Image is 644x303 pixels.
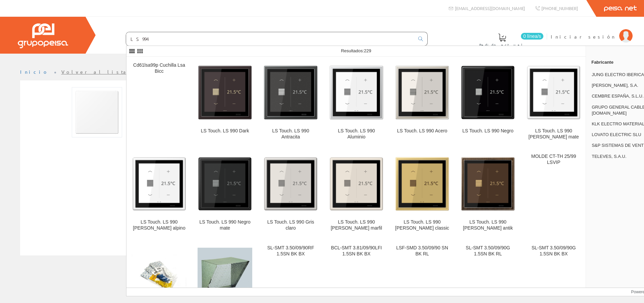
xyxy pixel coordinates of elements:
[526,65,581,120] img: LS Touch. LS 990 Blanco mate
[461,219,515,231] div: LS Touch. LS 990 [PERSON_NAME] antik
[263,245,318,257] div: SL-SMT 3.50/09/90RF 1.5SN BK BX
[329,245,384,257] div: BCL-SMT 3.81/09/90LFI 1.5SN BK BX
[132,219,186,231] div: LS Touch. LS 990 [PERSON_NAME] alpino
[521,148,586,239] a: MOLDE CT-TH 25/99 LSVIP
[324,148,389,239] a: LS Touch. LS 990 Blanco marfil LS Touch. LS 990 [PERSON_NAME] marfil
[61,69,194,75] a: Volver al listado de productos
[479,42,525,48] span: Pedido actual
[258,148,323,239] a: LS Touch. LS 990 Gris claro LS Touch. LS 990 Gris claro
[263,219,318,231] div: LS Touch. LS 990 Gris claro
[132,255,186,296] img: SM-24 17990-PLS (WH)
[18,23,68,48] img: Grupo Peisa
[551,33,616,40] span: Iniciar sesión
[541,5,578,11] span: [PHONE_NUMBER]
[198,219,252,231] div: LS Touch. LS 990 Negro mate
[521,57,586,148] a: LS Touch. LS 990 Blanco mate LS Touch. LS 990 [PERSON_NAME] mate
[132,62,186,74] div: Cd61lsa99p Cuchilla Lsa Bicc
[461,245,515,257] div: SL-SMT 3.50/09/90G 1.5SN BK RL
[126,57,192,148] a: Cd61lsa99p Cuchilla Lsa Bicc
[132,157,186,211] img: LS Touch. LS 990 Blanco alpino
[389,148,455,239] a: LS Touch. LS 990 Latón classic LS Touch. LS 990 [PERSON_NAME] classic
[258,57,323,148] a: LS Touch. LS 990 Antracita LS Touch. LS 990 Antracita
[455,5,525,11] span: [EMAIL_ADDRESS][DOMAIN_NAME]
[526,128,581,140] div: LS Touch. LS 990 [PERSON_NAME] mate
[72,87,122,137] img: Foto artículo Tapa ciega LS blanco alpino mate (150x150)
[192,57,258,148] a: LS Touch. LS 990 Dark LS Touch. LS 990 Dark
[455,148,521,239] a: LS Touch. LS 990 Latón antik LS Touch. LS 990 [PERSON_NAME] antik
[461,157,515,211] img: LS Touch. LS 990 Latón antik
[329,65,384,120] img: LS Touch. LS 990 Aluminio
[461,128,515,134] div: LS Touch. LS 990 Negro
[395,219,449,231] div: LS Touch. LS 990 [PERSON_NAME] classic
[329,128,384,140] div: LS Touch. LS 990 Aluminio
[198,128,252,134] div: LS Touch. LS 990 Dark
[329,157,384,211] img: LS Touch. LS 990 Blanco marfil
[526,154,581,166] div: MOLDE CT-TH 25/99 LSVIP
[461,65,515,120] img: LS Touch. LS 990 Negro
[329,219,384,231] div: LS Touch. LS 990 [PERSON_NAME] marfil
[263,157,318,211] img: LS Touch. LS 990 Gris claro
[364,48,371,53] span: 229
[263,128,318,140] div: LS Touch. LS 990 Antracita
[192,148,258,239] a: LS Touch. LS 990 Negro mate LS Touch. LS 990 Negro mate
[126,32,414,46] input: Buscar ...
[126,148,192,239] a: LS Touch. LS 990 Blanco alpino LS Touch. LS 990 [PERSON_NAME] alpino
[198,248,252,302] img: CVD-9 PICO FLAUTA 9/9 IMPULSION
[389,57,455,148] a: LS Touch. LS 990 Acero LS Touch. LS 990 Acero
[395,245,449,257] div: LSF-SMD 3.50/09/90 SN BK RL
[324,57,389,148] a: LS Touch. LS 990 Aluminio LS Touch. LS 990 Aluminio
[263,65,318,120] img: LS Touch. LS 990 Antracita
[198,157,252,211] img: LS Touch. LS 990 Negro mate
[341,48,371,53] span: Resultados:
[395,65,449,120] img: LS Touch. LS 990 Acero
[395,157,449,211] img: LS Touch. LS 990 Latón classic
[198,65,252,120] img: LS Touch. LS 990 Dark
[551,28,633,34] a: Iniciar sesión
[395,128,449,134] div: LS Touch. LS 990 Acero
[526,245,581,257] div: SL-SMT 3.50/09/90G 1.5SN BK BX
[20,69,49,75] a: Inicio
[521,33,543,40] span: 0 línea/s
[455,57,521,148] a: LS Touch. LS 990 Negro LS Touch. LS 990 Negro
